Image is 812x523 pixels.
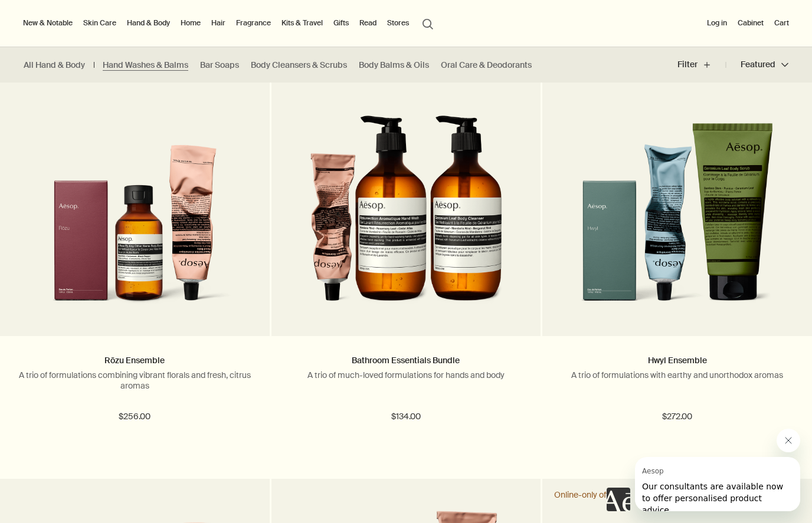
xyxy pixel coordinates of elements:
img: Resurrection Aromatique Hand Wash, Resurrection Aromatique Hand Balm and Geranium Leaf Body Clean... [310,100,502,318]
p: A trio of formulations combining vibrant florals and fresh, citrus aromas [18,370,252,391]
span: $134.00 [391,410,421,424]
img: Rozu Ensemble [38,100,231,318]
a: Skin Care [81,16,119,30]
button: New & Notable [21,16,75,30]
img: Hwyl scented trio [581,100,774,318]
button: Cart [772,16,791,30]
a: Hair [209,16,228,30]
a: Read [357,16,379,30]
button: Open search [417,12,438,34]
a: Hand Washes & Balms [103,60,188,71]
a: Body Balms & Oils [359,60,429,71]
a: Bar Soaps [200,60,239,71]
a: Hwyl Ensemble [648,355,707,366]
iframe: Message from Aesop [635,457,800,511]
a: Rōzu Ensemble [104,355,165,366]
iframe: Close message from Aesop [777,429,800,452]
button: Filter [677,51,726,79]
a: Resurrection Aromatique Hand Wash, Resurrection Aromatique Hand Balm and Geranium Leaf Body Clean... [271,100,541,336]
a: Cabinet [735,16,766,30]
span: Our consultants are available now to offer personalised product advice. [7,25,148,58]
a: Gifts [331,16,351,30]
div: Aesop says "Our consultants are available now to offer personalised product advice.". Open messag... [607,429,800,511]
a: All Hand & Body [24,60,85,71]
div: Online-only offer [554,489,616,500]
p: A trio of much-loved formulations for hands and body [289,370,523,380]
span: $272.00 [662,410,692,424]
p: A trio of formulations with earthy and unorthodox aromas [560,370,794,380]
button: Stores [385,16,411,30]
a: Kits & Travel [279,16,325,30]
iframe: no content [607,488,630,511]
a: Hwyl scented trio [542,100,812,336]
a: Body Cleansers & Scrubs [251,60,347,71]
a: Oral Care & Deodorants [441,60,532,71]
a: Fragrance [234,16,273,30]
a: Bathroom Essentials Bundle [352,355,460,366]
a: Hand & Body [125,16,172,30]
button: Featured [726,51,788,79]
button: Log in [705,16,729,30]
span: $256.00 [119,410,150,424]
a: Home [178,16,203,30]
